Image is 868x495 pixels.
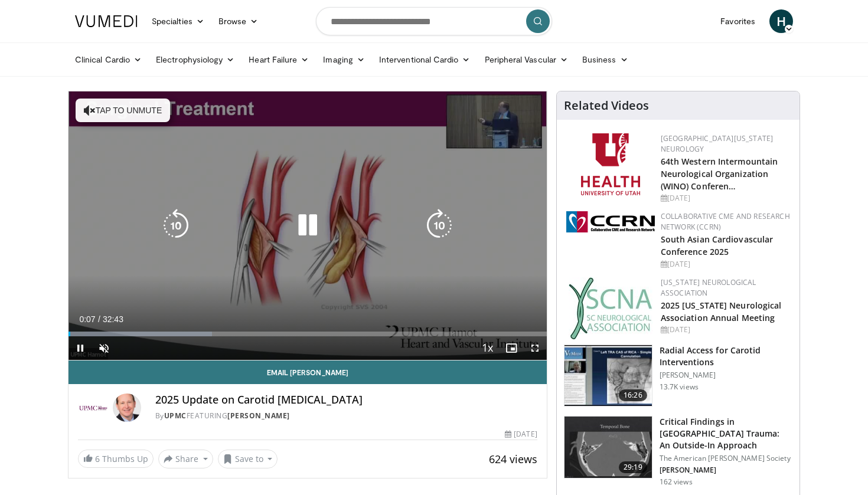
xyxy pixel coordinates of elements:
[103,314,123,324] span: 32:43
[149,48,242,71] a: Electrophysiology
[505,429,537,440] div: [DATE]
[660,466,792,475] p: [PERSON_NAME]
[713,9,762,33] a: Favorites
[661,133,774,154] a: [GEOGRAPHIC_DATA][US_STATE] Neurology
[566,211,655,232] img: a04ee3ba-8487-4636-b0fb-5e8d268f3737.png.150x105_q85_autocrop_double_scale_upscale_version-0.2.png
[218,450,278,468] button: Save to
[660,477,693,487] p: 162 views
[98,314,100,324] span: /
[769,9,793,33] a: H
[661,324,790,335] div: [DATE]
[95,453,100,464] span: 6
[478,48,575,71] a: Peripheral Vascular
[564,416,792,487] a: 29:19 Critical Findings in [GEOGRAPHIC_DATA] Trauma: An Outside-In Approach The American [PERSON_...
[68,91,547,360] video-js: Video Player
[78,394,108,422] img: UPMC
[619,461,647,473] span: 29:19
[500,336,523,360] button: Enable picture-in-picture mode
[79,314,95,324] span: 0:07
[155,394,537,407] h4: 2025 Update on Carotid [MEDICAL_DATA]
[489,452,537,466] span: 624 views
[155,411,537,421] div: By FEATURING
[227,411,290,421] a: [PERSON_NAME]
[661,300,782,323] a: 2025 [US_STATE] Neurological Association Annual Meeting
[113,394,141,422] img: Avatar
[660,371,792,380] p: [PERSON_NAME]
[660,382,699,392] p: 13.7K views
[68,332,547,336] div: Progress Bar
[569,277,652,339] img: b123db18-9392-45ae-ad1d-42c3758a27aa.jpg.150x105_q85_autocrop_double_scale_upscale_version-0.2.jpg
[316,7,552,35] input: Search topics, interventions
[564,345,652,407] img: RcxVNUapo-mhKxBX4xMDoxOjA4MTsiGN_2.150x105_q85_crop-smart_upscale.jpg
[564,417,652,478] img: 8d8e3180-86ba-4d19-9168-3f59fd7b70ab.150x105_q85_crop-smart_upscale.jpg
[68,48,149,71] a: Clinical Cardio
[242,48,316,71] a: Heart Failure
[145,9,211,33] a: Specialties
[164,411,187,421] a: UPMC
[92,336,116,360] button: Unmute
[372,48,478,71] a: Interventional Cardio
[661,277,756,298] a: [US_STATE] Neurological Association
[661,211,790,232] a: Collaborative CME and Research Network (CCRN)
[660,345,792,368] h3: Radial Access for Carotid Interventions
[661,156,778,192] a: 64th Western Intermountain Neurological Organization (WINO) Conferen…
[476,336,500,360] button: Playback Rate
[661,193,790,204] div: [DATE]
[316,48,372,71] a: Imaging
[158,450,213,468] button: Share
[575,48,635,71] a: Business
[661,234,774,257] a: South Asian Cardiovascular Conference 2025
[581,133,640,195] img: f6362829-b0a3-407d-a044-59546adfd345.png.150x105_q85_autocrop_double_scale_upscale_version-0.2.png
[211,9,266,33] a: Browse
[523,336,547,360] button: Fullscreen
[619,389,647,401] span: 16:26
[564,99,649,113] h4: Related Videos
[76,99,170,122] button: Tap to unmute
[661,259,790,270] div: [DATE]
[660,416,792,451] h3: Critical Findings in [GEOGRAPHIC_DATA] Trauma: An Outside-In Approach
[68,360,547,384] a: Email [PERSON_NAME]
[68,336,92,360] button: Pause
[660,454,792,463] p: The American [PERSON_NAME] Society
[78,450,154,468] a: 6 Thumbs Up
[75,15,138,27] img: VuMedi Logo
[564,345,792,407] a: 16:26 Radial Access for Carotid Interventions [PERSON_NAME] 13.7K views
